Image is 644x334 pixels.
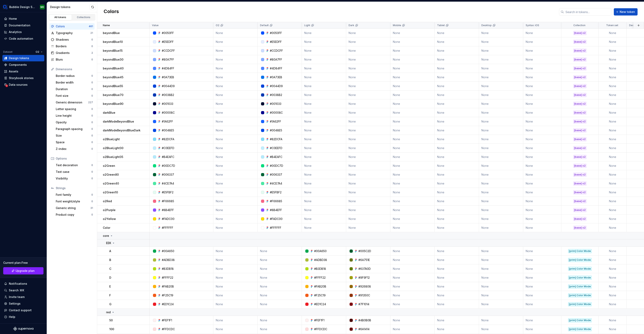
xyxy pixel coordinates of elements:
[523,99,561,108] td: None
[573,128,586,132] div: [base] o2
[346,29,390,37] td: None
[2,75,44,81] a: Storybook stories
[346,126,390,135] td: None
[270,31,282,35] div: #0050FF
[479,91,523,99] td: None
[573,31,586,35] div: [base] o2
[523,73,561,82] td: None
[270,93,282,97] div: #0038B2
[270,102,281,106] div: #001033
[162,93,174,97] div: #0038B2
[162,128,174,132] div: #0048E5
[523,29,561,37] td: None
[302,29,346,37] td: None
[302,99,346,108] td: None
[89,25,93,28] div: 461
[56,100,88,104] div: Generic dimension
[479,64,523,73] td: None
[346,117,390,126] td: None
[302,108,346,117] td: None
[573,120,586,124] div: [base] o2
[573,66,586,70] div: [base] o2
[390,117,435,126] td: None
[56,147,91,151] div: Z-index
[260,24,269,27] p: Default
[302,37,346,46] td: None
[270,111,283,115] div: #00008C
[523,64,561,73] td: None
[49,50,95,56] a: Gradients2
[302,126,346,135] td: None
[56,120,91,124] div: Opacity
[302,82,346,91] td: None
[479,46,523,55] td: None
[213,91,258,99] td: None
[2,300,44,307] a: Settings
[573,111,586,115] div: [base] o2
[2,35,44,42] a: Code automation
[49,43,95,49] a: Borders0
[2,314,44,320] button: Help
[13,327,33,331] a: Supernova Logo
[390,135,435,144] td: None
[599,108,627,117] td: None
[213,82,258,91] td: None
[302,55,346,64] td: None
[56,170,91,174] div: Text case
[479,126,523,135] td: None
[213,64,258,73] td: None
[270,120,281,124] div: #1A62FF
[435,82,479,91] td: None
[2,294,44,300] a: Invite team
[104,8,119,15] h2: Colors
[599,99,627,108] td: None
[270,84,283,88] div: #0044D9
[54,106,95,112] a: Letter spacing0
[49,36,95,43] a: Shadows0
[523,108,561,117] td: None
[2,15,44,22] a: Home
[56,67,93,71] div: Dimensions
[526,24,539,27] p: Syntax: iOS
[213,108,258,117] td: None
[435,73,479,82] td: None
[90,206,93,210] div: 31
[54,162,95,168] a: Text decoration0
[390,126,435,135] td: None
[91,170,93,173] div: 0
[479,37,523,46] td: None
[103,40,123,44] p: beyondBlue10
[54,175,95,182] a: Visibility0
[56,193,91,197] div: Font family
[56,134,91,138] div: Size
[393,24,401,27] p: Mobile
[103,31,120,35] p: beyondBlue
[435,37,479,46] td: None
[162,137,174,141] div: #82DCFA
[103,49,123,53] p: beyondBlue15
[302,91,346,99] td: None
[435,91,479,99] td: None
[162,111,175,115] div: #00008C
[56,87,91,91] div: Duration
[2,280,44,287] button: Notifications
[213,73,258,82] td: None
[56,140,91,144] div: Space
[56,206,90,210] div: Generic string
[103,137,120,141] p: o2BlueLight
[390,73,435,82] td: None
[91,200,93,203] div: 0
[346,82,390,91] td: None
[56,44,91,48] div: Borders
[56,38,91,42] div: Shadows
[573,137,586,141] div: [base] o2
[302,117,346,126] td: None
[9,63,27,67] div: Components
[56,127,91,131] div: Paragraph spacing
[479,117,523,126] td: None
[54,169,95,175] a: Text case0
[56,74,91,78] div: Border radius
[9,30,22,34] div: Analytics
[213,46,258,55] td: None
[479,99,523,108] td: None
